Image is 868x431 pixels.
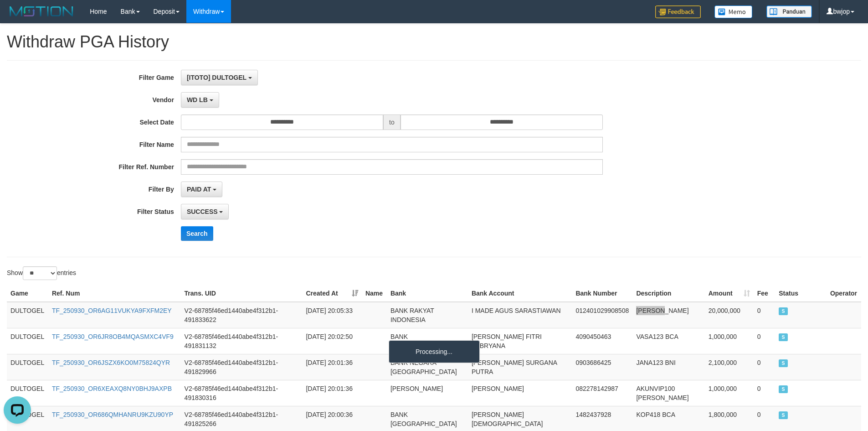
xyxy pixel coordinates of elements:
[468,380,572,406] td: [PERSON_NAME]
[632,328,704,354] td: VASA123 BCA
[632,302,704,328] td: [PERSON_NAME]
[187,96,208,104] span: WD LB
[655,5,701,18] img: Feedback.jpg
[48,285,181,302] th: Ref. Num
[705,285,754,302] th: Amount: activate to sort column ascending
[181,226,213,241] button: Search
[52,359,170,366] a: TF_250930_OR6JSZX6KO0M75824QYR
[779,385,788,393] span: SUCCESS
[387,328,468,354] td: BANK [GEOGRAPHIC_DATA]
[52,333,174,340] a: TF_250930_OR6JR8OB4MQASMXC4VF9
[7,328,48,354] td: DULTOGEL
[181,204,229,219] button: SUCCESS
[714,5,753,18] img: Button%20Memo.svg
[387,302,468,328] td: BANK RAKYAT INDONESIA
[705,328,754,354] td: 1,000,000
[7,266,76,280] label: Show entries
[181,182,222,197] button: PAID AT
[181,380,303,406] td: V2-68785f46ed1440abe4f312b1-491830316
[181,285,303,302] th: Trans. UID
[779,411,788,419] span: SUCCESS
[187,208,218,215] span: SUCCESS
[827,285,861,302] th: Operator
[468,285,572,302] th: Bank Account
[52,307,172,314] a: TF_250930_OR6AG11VUKYA9FXFM2EY
[23,266,57,280] select: Showentries
[387,285,468,302] th: Bank
[52,411,173,418] a: TF_250930_OR686QMHANRU9KZU90YP
[468,354,572,380] td: [PERSON_NAME] SURGANA PUTRA
[468,328,572,354] td: [PERSON_NAME] FITRI FEBRYANA
[387,354,468,380] td: BANK NEGARA [GEOGRAPHIC_DATA]
[302,302,362,328] td: [DATE] 20:05:33
[754,328,776,354] td: 0
[187,74,247,81] span: [ITOTO] DULTOGEL
[389,340,480,363] div: Processing...
[705,380,754,406] td: 1,000,000
[187,186,211,193] span: PAID AT
[779,307,788,315] span: SUCCESS
[362,285,387,302] th: Name
[387,380,468,406] td: [PERSON_NAME]
[632,285,704,302] th: Description
[7,302,48,328] td: DULTOGEL
[754,380,776,406] td: 0
[302,328,362,354] td: [DATE] 20:02:50
[302,285,362,302] th: Created At: activate to sort column ascending
[572,302,632,328] td: 012401029908508
[52,385,172,392] a: TF_250930_OR6XEAXQ8NY0BHJ9AXPB
[632,354,704,380] td: JANA123 BNI
[705,354,754,380] td: 2,100,000
[181,92,219,108] button: WD LB
[766,5,812,18] img: panduan.png
[754,302,776,328] td: 0
[754,285,776,302] th: Fee
[7,285,48,302] th: Game
[468,302,572,328] td: I MADE AGUS SARASTIAWAN
[572,380,632,406] td: 082278142987
[779,333,788,341] span: SUCCESS
[7,380,48,406] td: DULTOGEL
[181,328,303,354] td: V2-68785f46ed1440abe4f312b1-491831132
[572,354,632,380] td: 0903686425
[181,70,258,85] button: [ITOTO] DULTOGEL
[572,285,632,302] th: Bank Number
[4,4,31,31] button: Open LiveChat chat widget
[7,354,48,380] td: DULTOGEL
[7,33,861,51] h1: Withdraw PGA History
[705,302,754,328] td: 20,000,000
[302,354,362,380] td: [DATE] 20:01:36
[572,328,632,354] td: 4090450463
[181,302,303,328] td: V2-68785f46ed1440abe4f312b1-491833622
[302,380,362,406] td: [DATE] 20:01:36
[7,5,76,18] img: MOTION_logo.png
[383,114,401,130] span: to
[181,354,303,380] td: V2-68785f46ed1440abe4f312b1-491829966
[754,354,776,380] td: 0
[779,359,788,367] span: SUCCESS
[775,285,827,302] th: Status
[632,380,704,406] td: AKUNVIP100 [PERSON_NAME]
